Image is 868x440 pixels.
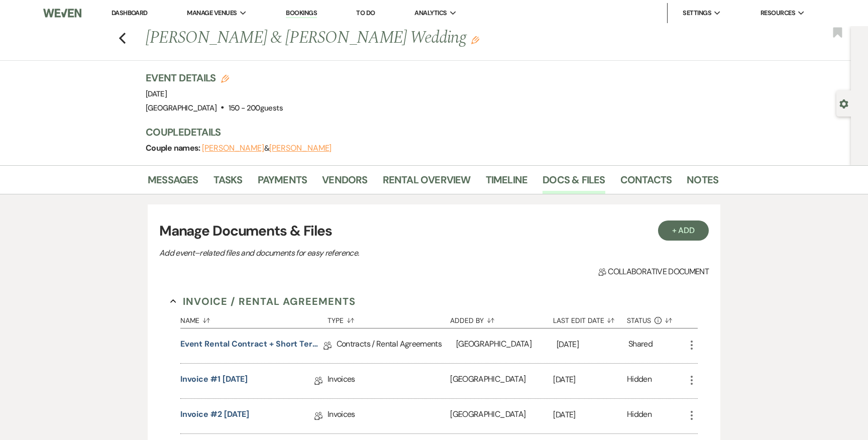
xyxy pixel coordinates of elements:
[146,103,216,113] span: [GEOGRAPHIC_DATA]
[146,125,708,139] h3: Couple Details
[627,317,651,324] span: Status
[486,172,528,194] a: Timeline
[627,373,652,389] div: Hidden
[628,338,653,354] div: Shared
[146,71,283,85] h3: Event Details
[598,266,709,278] span: Collaborative document
[269,144,332,152] button: [PERSON_NAME]
[627,408,652,424] div: Hidden
[322,172,367,194] a: Vendors
[356,9,375,17] a: To Do
[43,3,81,24] img: Weven Logo
[450,364,553,398] div: [GEOGRAPHIC_DATA]
[553,408,627,421] p: [DATE]
[456,328,557,363] div: [GEOGRAPHIC_DATA]
[658,221,709,241] button: + Add
[542,172,605,194] a: Docs & Files
[170,294,356,309] button: Invoice / Rental Agreements
[159,221,709,242] h3: Manage Documents & Files
[180,408,250,424] a: Invoice #2 [DATE]
[553,373,627,386] p: [DATE]
[146,26,596,50] h1: [PERSON_NAME] & [PERSON_NAME] Wedding
[553,309,627,328] button: Last Edit Date
[112,9,148,17] a: Dashboard
[337,328,456,363] div: Contracts / Rental Agreements
[180,373,248,389] a: Invoice #1 [DATE]
[557,338,628,351] p: [DATE]
[229,103,283,113] span: 150 - 200 guests
[258,172,307,194] a: Payments
[187,8,237,18] span: Manage Venues
[180,309,328,328] button: Name
[450,399,553,433] div: [GEOGRAPHIC_DATA]
[146,143,202,153] span: Couple names:
[328,364,450,398] div: Invoices
[450,309,553,328] button: Added By
[159,247,511,260] p: Add event–related files and documents for easy reference.
[146,89,167,99] span: [DATE]
[286,9,317,18] a: Bookings
[180,338,323,354] a: Event Rental Contract + Short Term Lease - [DATE]
[202,143,332,153] span: &
[471,35,479,44] button: Edit
[761,8,795,18] span: Resources
[213,172,243,194] a: Tasks
[620,172,672,194] a: Contacts
[383,172,471,194] a: Rental Overview
[627,309,686,328] button: Status
[328,399,450,433] div: Invoices
[839,98,848,108] button: Open lead details
[202,144,264,152] button: [PERSON_NAME]
[687,172,718,194] a: Notes
[148,172,198,194] a: Messages
[683,8,711,18] span: Settings
[414,8,447,18] span: Analytics
[328,309,450,328] button: Type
